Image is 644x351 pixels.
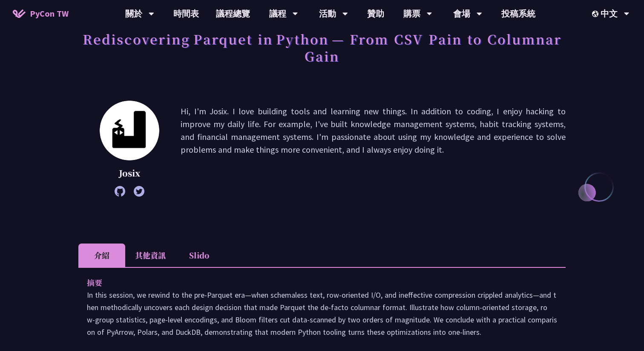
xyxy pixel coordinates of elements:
li: Slido [175,244,222,267]
p: 摘要 [87,276,540,289]
li: 其他資訊 [125,244,175,267]
img: Home icon of PyCon TW 2025 [13,9,26,18]
img: Josix [100,101,159,160]
p: Josix [100,167,159,180]
img: Locale Icon [592,11,601,17]
span: PyCon TW [30,7,69,20]
h1: Rediscovering Parquet in Python — From CSV Pain to Columnar Gain [78,26,566,69]
p: In this session, we rewind to the pre‑Parquet era—when schemaless text, row‑oriented I/O, and ine... [87,289,557,338]
a: PyCon TW [4,3,77,24]
p: Hi, I'm Josix. I love building tools and learning new things. In addition to coding, I enjoy hack... [181,105,566,192]
li: 介紹 [78,244,125,267]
